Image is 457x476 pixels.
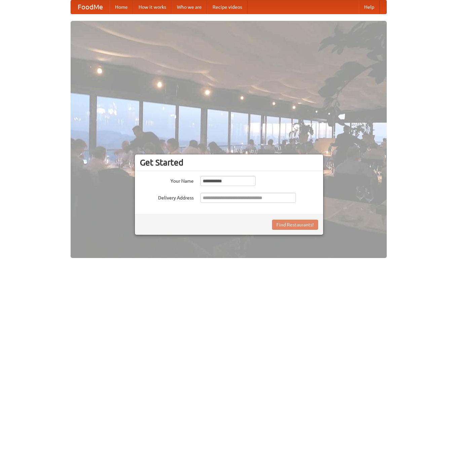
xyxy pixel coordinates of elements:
[140,176,194,184] label: Your Name
[71,0,110,14] a: FoodMe
[272,220,318,230] button: Find Restaurants!
[140,193,194,201] label: Delivery Address
[172,0,207,14] a: Who we are
[207,0,247,14] a: Recipe videos
[140,157,318,168] h3: Get Started
[110,0,133,14] a: Home
[359,0,380,14] a: Help
[133,0,172,14] a: How it works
